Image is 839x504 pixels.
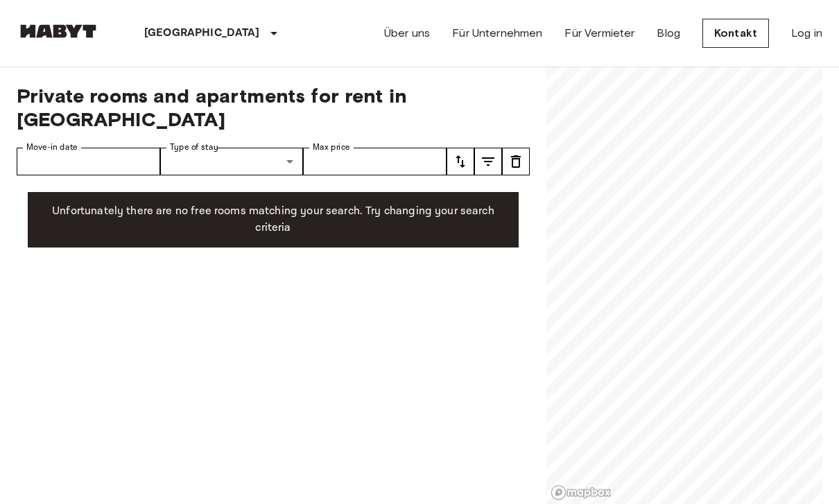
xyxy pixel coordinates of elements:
span: Private rooms and apartments for rent in [GEOGRAPHIC_DATA] [17,84,530,131]
img: Habyt [17,24,100,38]
a: Mapbox logo [551,485,612,501]
a: Für Vermieter [564,25,634,42]
a: Für Unternehmen [452,25,542,42]
label: Max price [313,141,350,153]
a: Über uns [384,25,430,42]
a: Kontakt [702,19,769,48]
button: tune [474,148,502,175]
a: Blog [657,25,680,42]
a: Log in [791,25,822,42]
label: Move-in date [26,141,78,153]
label: Type of stay [170,141,218,153]
button: tune [447,148,474,175]
p: Unfortunately there are no free rooms matching your search. Try changing your search criteria [39,203,508,236]
p: [GEOGRAPHIC_DATA] [144,25,260,42]
button: tune [502,148,530,175]
input: Choose date [17,148,160,175]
